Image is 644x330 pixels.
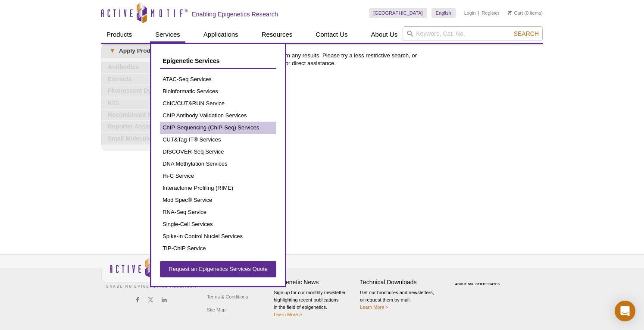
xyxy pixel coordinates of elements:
input: Keyword, Cat. No. [403,26,543,41]
a: Login [464,10,476,16]
a: Single-Cell Services [160,218,276,230]
a: DISCOVER-Seq Service [160,146,276,158]
a: Bioinformatic Services [160,85,276,97]
span: ▾ [106,47,119,55]
a: TIP-ChIP Service [160,242,276,255]
a: Cart [508,10,523,16]
a: Request an Epigenetics Services Quote [160,261,276,277]
a: ChIP-Sequencing (ChIP-Seq) Services [160,122,276,134]
a: Learn More > [274,312,302,317]
a: Small Molecules [101,133,200,145]
a: English [431,8,456,18]
a: ABOUT SSL CERTIFICATES [455,283,500,286]
a: Epigenetic Services [160,53,276,69]
a: Recombinant Proteins [101,110,200,121]
a: Reporter Assays [101,121,200,132]
button: Search [511,30,541,38]
a: Extracts [101,74,200,85]
span: Search [514,30,539,37]
li: | [478,8,479,18]
a: Products [101,26,137,43]
a: ATAC-Seq Services [160,73,276,85]
a: Contact Us [310,26,353,43]
a: Terms & Conditions [205,290,250,303]
a: [GEOGRAPHIC_DATA] [369,8,427,18]
div: Open Intercom Messenger [615,301,635,321]
a: ChIC/CUT&RUN Service [160,97,276,110]
img: Active Motif, [101,255,200,290]
a: CUT&Tag-IT® Services [160,134,276,146]
h4: Epigenetic News [274,279,356,286]
a: Learn More > [360,305,388,310]
a: ▾Apply Product Filters▾ [101,44,200,58]
a: Services [150,26,185,43]
p: Sign up for our monthly newsletter highlighting recent publications in the field of epigenetics. [274,289,356,318]
a: Resources [256,26,298,43]
a: ChIP Antibody Validation Services [160,110,276,122]
a: Hi-C Service [160,170,276,182]
a: Fluorescent Dyes [101,85,200,97]
a: RNA-Seq Service [160,206,276,218]
span: Epigenetic Services [163,57,219,64]
h4: Technical Downloads [360,279,442,286]
a: DNA Methylation Services [160,158,276,170]
h2: Enabling Epigenetics Research [192,10,278,18]
a: About Us [366,26,403,43]
li: (0 items) [508,8,543,18]
a: Applications [198,26,244,43]
a: Antibodies [101,62,200,73]
table: Click to Verify - This site chose Symantec SSL for secure e-commerce and confidential communicati... [446,270,511,289]
a: Kits [101,97,200,109]
a: Interactome Profiling (RIME) [160,182,276,194]
p: Sorry, your search did not return any results. Please try a less restrictive search, or by phone ... [209,52,538,67]
a: Site Map [205,303,228,316]
img: Your Cart [508,10,512,15]
a: Mod Spec® Service [160,194,276,206]
a: Spike-in Control Nuclei Services [160,230,276,242]
p: Get our brochures and newsletters, or request them by mail. [360,289,442,311]
a: Register [481,10,499,16]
